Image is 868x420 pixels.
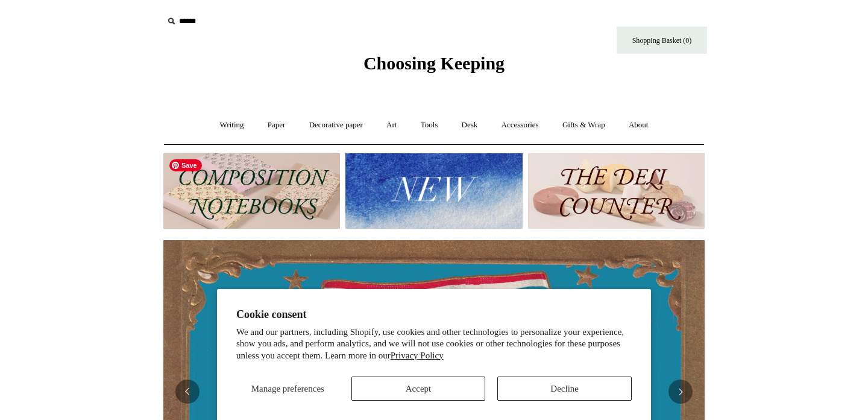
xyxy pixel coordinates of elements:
a: Writing [209,109,255,141]
button: Manage preferences [236,377,339,401]
a: About [618,109,659,141]
p: We and our partners, including Shopify, use cookies and other technologies to personalize your ex... [236,326,632,362]
button: Previous [175,380,200,404]
button: Accept [351,377,486,401]
a: Shopping Basket (0) [617,27,707,54]
a: Desk [451,109,489,141]
button: Next [668,380,693,404]
img: 202302 Composition ledgers.jpg__PID:69722ee6-fa44-49dd-a067-31375e5d54ec [163,153,340,229]
a: Art [376,109,407,141]
span: Save [169,159,202,171]
img: The Deli Counter [528,153,705,229]
img: New.jpg__PID:f73bdf93-380a-4a35-bcfe-7823039498e1 [345,153,522,229]
a: Tools [410,109,449,141]
a: Paper [257,109,297,141]
span: Choosing Keeping [363,53,505,73]
h2: Cookie consent [236,308,632,321]
a: Gifts & Wrap [552,109,616,141]
a: Choosing Keeping [363,63,505,71]
button: Decline [497,377,632,401]
span: Manage preferences [251,384,324,393]
a: Decorative paper [298,109,374,141]
a: Accessories [491,109,550,141]
a: Privacy Policy [391,351,444,360]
